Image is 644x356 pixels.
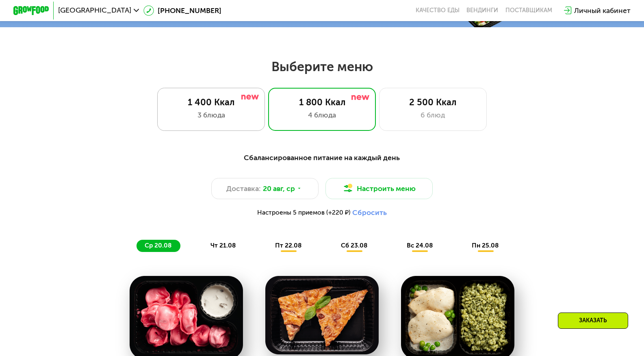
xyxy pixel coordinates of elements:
div: Личный кабинет [574,5,631,16]
div: поставщикам [505,7,552,14]
a: [PHONE_NUMBER] [143,5,221,16]
button: Сбросить [352,208,387,217]
a: Качество еды [416,7,460,14]
div: Заказать [558,313,628,329]
span: чт 21.08 [210,242,236,249]
span: 20 авг, ср [263,183,295,194]
div: Сбалансированное питание на каждый день [57,152,587,163]
span: пн 25.08 [472,242,499,249]
span: сб 23.08 [341,242,367,249]
div: 4 блюда [278,110,366,120]
span: Настроены 5 приемов (+220 ₽) [257,210,351,216]
button: Настроить меню [325,178,433,200]
span: пт 22.08 [275,242,301,249]
span: Доставка: [226,183,261,194]
div: 3 блюда [167,110,255,120]
div: 2 500 Ккал [388,97,477,108]
a: Вендинги [466,7,498,14]
span: ср 20.08 [145,242,171,249]
div: 1 400 Ккал [167,97,255,108]
div: 1 800 Ккал [278,97,366,108]
span: вс 24.08 [407,242,433,249]
div: 6 блюд [388,110,477,120]
h2: Выберите меню [28,59,615,75]
span: [GEOGRAPHIC_DATA] [58,7,131,14]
